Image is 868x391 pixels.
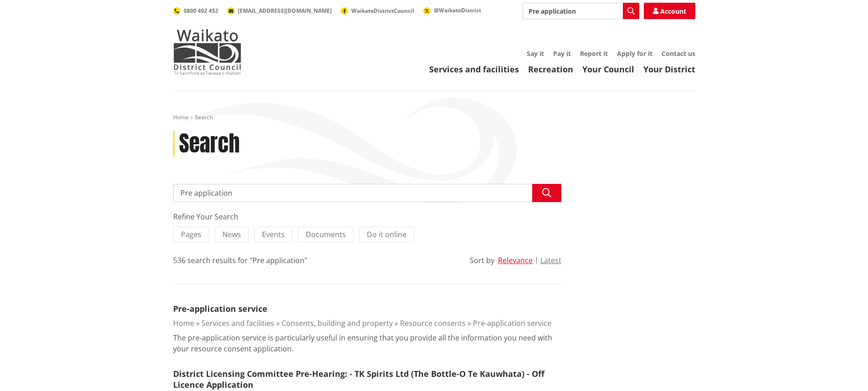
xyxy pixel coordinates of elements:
[222,229,241,239] span: News
[644,3,695,19] a: Account
[173,255,307,266] div: 536 search results for "Pre application"
[173,211,561,222] div: Refine Your Search
[423,6,481,14] a: @WaikatoDistrict
[179,131,240,157] h1: Search
[498,256,533,264] button: Relevance
[662,49,695,58] a: Contact us
[553,49,571,58] a: Pay it
[173,114,695,122] nav: breadcrumb
[341,7,414,15] a: WaikatoDistrictCouncil
[527,49,544,58] a: Say it
[429,64,519,75] a: Services and facilities
[227,7,332,15] a: [EMAIL_ADDRESS][DOMAIN_NAME]
[238,7,332,15] span: [EMAIL_ADDRESS][DOMAIN_NAME]
[473,318,551,328] a: Pre-application service
[306,229,346,239] span: Documents
[617,49,652,58] a: Apply for it
[582,64,634,75] a: Your Council
[351,7,414,15] span: WaikatoDistrictCouncil
[173,7,218,15] a: 0800 492 452
[173,303,267,314] a: Pre-application service
[528,64,573,75] a: Recreation
[643,64,695,75] a: Your District
[434,6,481,14] span: @WaikatoDistrict
[173,113,189,121] a: Home
[580,49,608,58] a: Report it
[195,113,213,121] span: Search
[201,318,274,328] a: Services and facilities
[173,184,561,202] input: Search input
[367,229,406,239] span: Do it online
[540,256,561,264] button: Latest
[181,229,201,239] span: Pages
[184,7,218,15] span: 0800 492 452
[523,3,639,19] input: Search input
[400,318,466,328] a: Resource consents
[173,318,194,328] a: Home
[470,255,494,266] div: Sort by
[262,229,285,239] span: Events
[173,368,544,391] a: District Licensing Committee Pre-Hearing: - TK Spirits Ltd (The Bottle-O Te Kauwhata) - Off Licen...
[173,29,241,75] img: Waikato District Council - Te Kaunihera aa Takiwaa o Waikato
[282,318,393,328] a: Consents, building and property
[173,332,561,354] p: The pre-application service is particularly useful in ensuring that you provide all the informati...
